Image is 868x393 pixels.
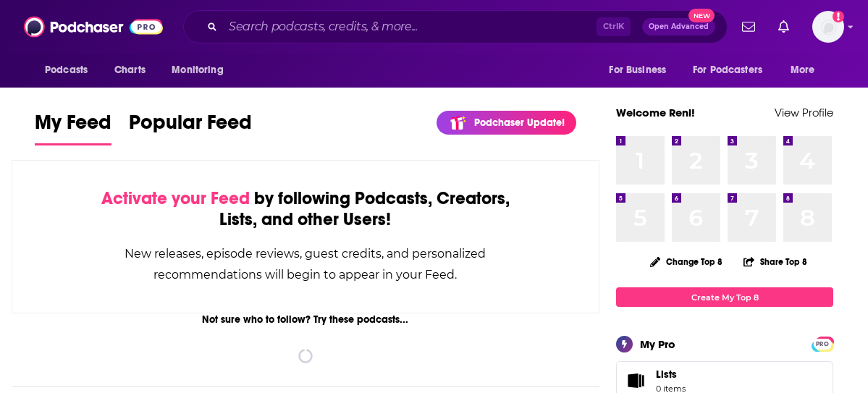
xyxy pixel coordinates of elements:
input: Search podcasts, credits, & more... [223,15,597,38]
a: Create My Top 8 [616,287,833,307]
span: Lists [656,368,686,381]
span: For Business [609,60,666,80]
button: open menu [780,56,833,84]
span: Lists [621,371,650,391]
span: PRO [814,339,831,350]
a: Charts [105,56,154,84]
img: User Profile [812,11,844,43]
p: Podchaser Update! [474,117,565,129]
span: Podcasts [45,60,88,80]
span: Open Advanced [649,23,709,30]
span: Ctrl K [597,17,631,36]
div: My Pro [640,337,675,351]
svg: Add a profile image [833,11,844,22]
img: Podchaser - Follow, Share and Rate Podcasts [24,13,163,41]
button: open menu [683,56,783,84]
span: Logged in as rgertner [812,11,844,43]
button: Open AdvancedNew [642,18,715,35]
button: open menu [35,56,106,84]
div: Not sure who to follow? Try these podcasts... [12,313,599,326]
span: My Feed [35,110,111,143]
button: Change Top 8 [641,253,731,271]
a: Welcome Reni! [616,106,695,119]
span: Popular Feed [129,110,252,143]
span: For Podcasters [693,60,762,80]
span: New [688,9,715,22]
div: New releases, episode reviews, guest credits, and personalized recommendations will begin to appe... [85,243,526,285]
button: Share Top 8 [743,248,808,276]
span: Lists [656,368,677,381]
div: by following Podcasts, Creators, Lists, and other Users! [85,188,526,230]
a: Show notifications dropdown [772,14,795,39]
a: Popular Feed [129,110,252,145]
div: Search podcasts, credits, & more... [183,10,728,43]
button: open menu [599,56,684,84]
button: Show profile menu [812,11,844,43]
a: PRO [814,338,831,349]
span: Monitoring [172,60,223,80]
a: Show notifications dropdown [736,14,761,39]
span: More [791,60,815,80]
a: My Feed [35,110,111,145]
span: Charts [114,60,146,80]
button: open menu [161,56,242,84]
a: View Profile [775,106,833,119]
span: Activate your Feed [101,187,250,209]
